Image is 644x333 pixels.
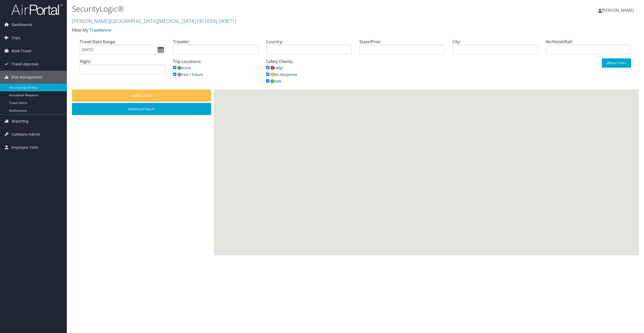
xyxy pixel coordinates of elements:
button: Download Report [72,103,211,115]
span: Trips [12,31,20,44]
div: Safety Checks: [262,58,356,90]
a: Active [173,65,191,70]
div: City: [449,39,542,58]
span: Reporting [12,115,29,128]
div: Trip Locations: [169,58,262,83]
a: [PERSON_NAME] [598,3,639,18]
div: Traveler: [169,39,262,58]
span: Dashboards [12,18,32,31]
div: Country: [262,39,356,58]
button: Safety Check [72,90,211,102]
a: Help! [266,65,283,70]
a: My Travelers [83,27,112,33]
div: Travel Date Range: [76,39,169,58]
button: Reset Filters [602,58,631,68]
a: [PERSON_NAME][GEOGRAPHIC_DATA][MEDICAL_DATA] [72,17,236,24]
span: Employee Tools [12,141,38,154]
span: ( 301659 ) [197,17,217,24]
div: Flight: [76,58,169,78]
a: No Response [266,72,297,77]
h1: SecurityLogic® [72,3,450,14]
span: , [ 40671 ] [217,17,236,24]
div: Air/Hotel/Rail: [542,39,635,58]
div: State/Prov: [356,39,449,58]
img: airportal-logo.png [11,3,63,15]
span: Company Admin [12,128,40,141]
span: [PERSON_NAME] [602,7,634,13]
a: Safe [266,79,282,84]
span: Travel Approval [12,58,39,71]
span: Risk Management [12,71,42,84]
span: Book Travel [12,45,31,57]
a: Past / Future [173,72,203,77]
p: Filter: [72,27,450,34]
